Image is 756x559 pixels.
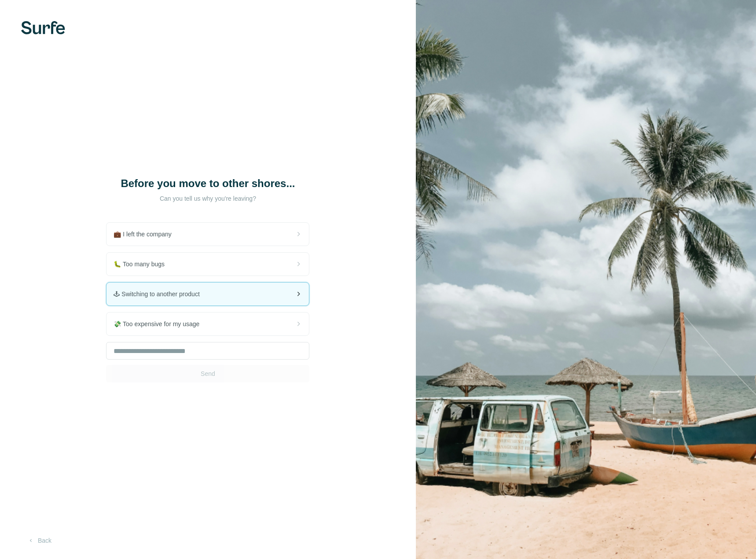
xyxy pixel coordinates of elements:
span: 🐛 Too many bugs [114,260,172,268]
h1: Before you move to other shores... [120,177,296,191]
img: Surfe's logo [21,21,65,34]
span: 💼 I left the company [114,230,178,239]
p: Can you tell us why you're leaving? [120,194,296,203]
button: Back [21,533,58,548]
span: 💸 Too expensive for my usage [114,320,206,328]
span: 🕹 Switching to another product [114,290,206,298]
